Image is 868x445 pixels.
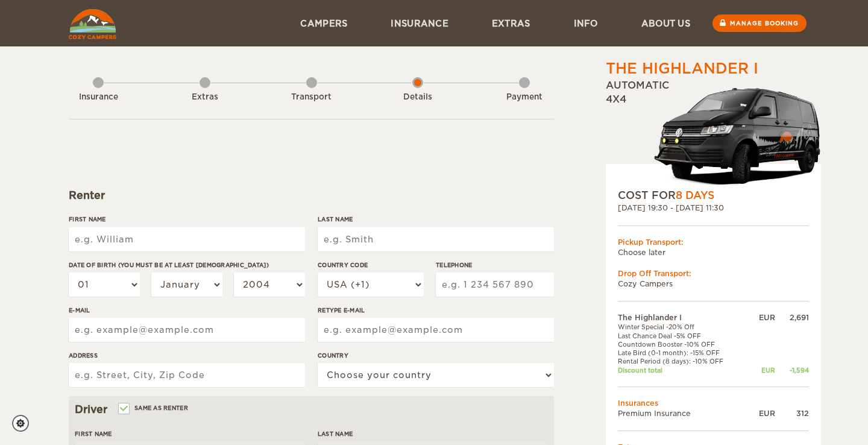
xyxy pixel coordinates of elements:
[69,306,305,315] label: E-mail
[654,83,821,188] img: stor-stuttur-old-new-5.png
[712,14,807,32] a: Manage booking
[618,237,809,247] div: Pickup Transport:
[618,268,809,279] div: Drop Off Transport:
[436,260,554,270] label: Telephone
[747,408,775,418] div: EUR
[775,408,809,418] div: 312
[172,92,238,103] div: Extras
[436,273,554,297] input: e.g. 1 234 567 890
[618,279,809,289] td: Cozy Campers
[69,351,305,360] label: Address
[119,406,127,414] input: Same as renter
[606,58,758,79] div: The Highlander I
[278,92,345,103] div: Transport
[318,306,554,315] label: Retype E-mail
[318,215,554,224] label: Last Name
[747,366,775,374] div: EUR
[318,429,548,438] label: Last Name
[676,189,714,201] span: 8 Days
[618,408,747,418] td: Premium Insurance
[69,215,305,224] label: First Name
[775,366,809,374] div: -1,594
[318,260,424,270] label: Country Code
[69,9,116,39] img: Cozy Campers
[69,363,305,387] input: e.g. Street, City, Zip Code
[606,79,821,188] div: Automatic 4x4
[618,247,809,257] td: Choose later
[618,203,809,213] div: [DATE] 19:30 - [DATE] 11:30
[491,92,558,103] div: Payment
[747,312,775,323] div: EUR
[618,312,747,323] td: The Highlander I
[75,429,305,438] label: First Name
[119,402,188,414] label: Same as renter
[65,92,131,103] div: Insurance
[618,332,747,340] td: Last Chance Deal -5% OFF
[318,227,554,251] input: e.g. Smith
[618,323,747,331] td: Winter Special -20% Off
[318,351,554,360] label: Country
[618,188,809,203] div: COST FOR
[69,227,305,251] input: e.g. William
[385,92,451,103] div: Details
[775,312,809,323] div: 2,691
[618,349,747,357] td: Late Bird (0-1 month): -15% OFF
[618,357,747,365] td: Rental Period (8 days): -10% OFF
[12,415,37,432] a: Cookie settings
[618,366,747,374] td: Discount total
[318,318,554,342] input: e.g. example@example.com
[69,260,305,270] label: Date of birth (You must be at least [DEMOGRAPHIC_DATA])
[618,340,747,349] td: Countdown Booster -10% OFF
[75,402,548,417] div: Driver
[69,318,305,342] input: e.g. example@example.com
[618,398,809,408] td: Insurances
[69,188,554,203] div: Renter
